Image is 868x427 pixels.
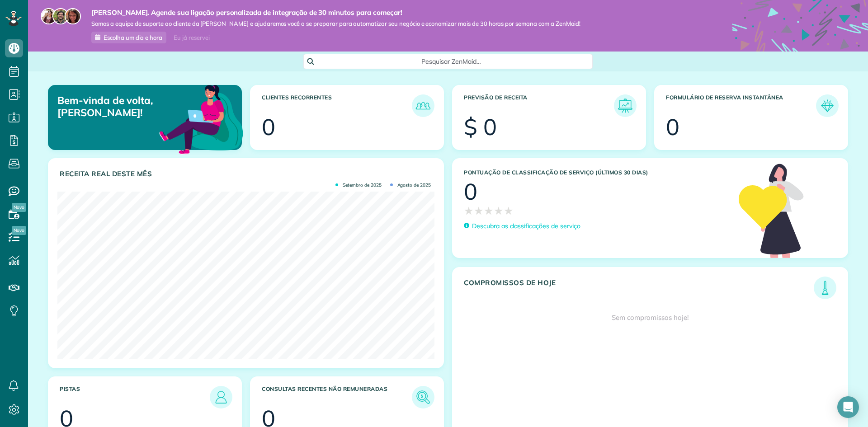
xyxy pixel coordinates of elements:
[484,204,494,217] font: ★
[837,396,859,418] div: Abra o Intercom Messenger
[91,32,166,43] a: Escolha um dia e hora
[666,94,783,101] font: Formulário de reserva instantânea
[504,204,514,217] font: ★
[397,182,431,188] font: Agosto de 2025
[414,388,432,406] img: icon_unpaid_appointments-47b8ce3997adf2238b356f14209ab4cced10bd1f174958f3ca8f1d0dd7fffeee.png
[14,204,24,210] font: Novo
[464,278,556,287] font: Compromissos de hoje
[612,313,688,322] font: Sem compromissos hoje!
[616,97,634,115] img: icon_forecast_revenue-8c13a41c7ed35a8dcfafea3cbb826a0462acb37728057bba2d056411b612bbbe.png
[157,75,245,162] img: dashboard_welcome-42a62b7d889689a78055ac9021e634bf52bae3f8056760290aed330b23ab8690.png
[816,279,834,297] img: icon_todays_appointments-901f7ab196bb0bea1936b74009e4eb5ffbc2d2711fa7634e0d609ed5ef32b18b.png
[666,113,679,141] font: 0
[464,113,497,141] font: $ 0
[57,106,142,119] font: [PERSON_NAME]!
[464,169,648,176] font: Pontuação de classificação de serviço (últimos 30 dias)
[464,204,474,217] font: ★
[57,94,153,107] font: Bem-vinda de volta,
[472,222,580,230] font: Descubra as classificações de serviço
[212,388,230,406] img: icon_leads-1bed01f49abd5b7fead27621c3d59655bb73ed531f8eeb49469d10e621d6b896.png
[91,8,402,17] font: [PERSON_NAME]. Agende sua ligação personalizada de integração de 30 minutos para começar!
[41,8,57,24] img: maria-72a9807cf96188c08ef61303f053569d2e2a8a1cde33d635c8a3ac13582a053d.jpg
[174,34,209,41] font: Eu já reservei
[60,385,80,392] font: Pistas
[262,94,332,101] font: Clientes recorrentes
[65,8,81,24] img: michelle-19f622bdf1676172e81f8f8fba1fb50e276960ebfe0243fe18214015130c80e4.jpg
[262,385,387,392] font: Consultas recentes não remuneradas
[262,113,275,141] font: 0
[52,8,69,24] img: jorge-587dff0eeaa6aab1f244e6dc62b8924c3b6ad411094392a53c71c6c4a576187d.jpg
[14,227,24,233] font: Novo
[91,20,580,27] font: Somos a equipe de suporte ao cliente da [PERSON_NAME] e ajudaremos você a se preparar para automa...
[104,34,162,41] font: Escolha um dia e hora
[343,182,381,188] font: Setembro de 2025
[818,97,836,115] img: icon_form_leads-04211a6a04a5b2264e4ee56bc0799ec3eb69b7e499cbb523a139df1d13a81ae0.png
[60,169,152,178] font: Receita real deste mês
[464,221,580,231] a: Descubra as classificações de serviço
[494,204,504,217] font: ★
[474,204,484,217] font: ★
[464,177,477,206] font: 0
[414,97,432,115] img: icon_recurring_customers-cf858462ba22bcd05b5a5880d41d6543d210077de5bb9ebc9590e49fd87d84ed.png
[464,94,528,101] font: Previsão de Receita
